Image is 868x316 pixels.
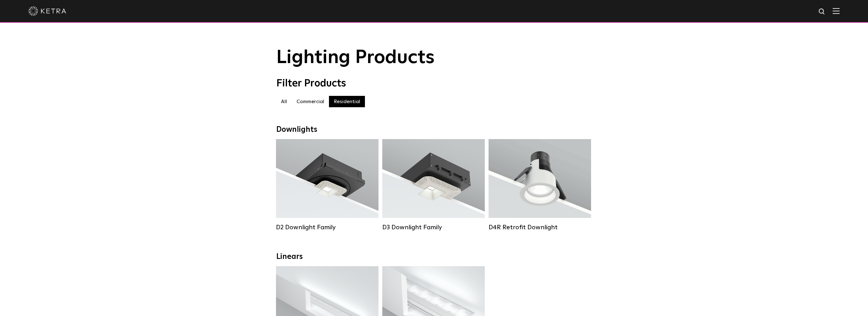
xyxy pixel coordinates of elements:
[833,8,840,14] img: Hamburger%20Nav.svg
[382,224,485,231] div: D3 Downlight Family
[276,252,592,261] div: Linears
[276,139,378,231] a: D2 Downlight Family Lumen Output:1200Colors:White / Black / Gloss Black / Silver / Bronze / Silve...
[489,224,591,231] div: D4R Retrofit Downlight
[276,96,292,107] label: All
[28,6,66,16] img: ketra-logo-2019-white
[276,48,435,67] span: Lighting Products
[382,139,485,231] a: D3 Downlight Family Lumen Output:700 / 900 / 1100Colors:White / Black / Silver / Bronze / Paintab...
[818,8,826,16] img: search icon
[276,224,378,231] div: D2 Downlight Family
[329,96,365,107] label: Residential
[292,96,329,107] label: Commercial
[489,139,591,231] a: D4R Retrofit Downlight Lumen Output:800Colors:White / BlackBeam Angles:15° / 25° / 40° / 60°Watta...
[276,78,592,90] div: Filter Products
[276,125,592,134] div: Downlights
